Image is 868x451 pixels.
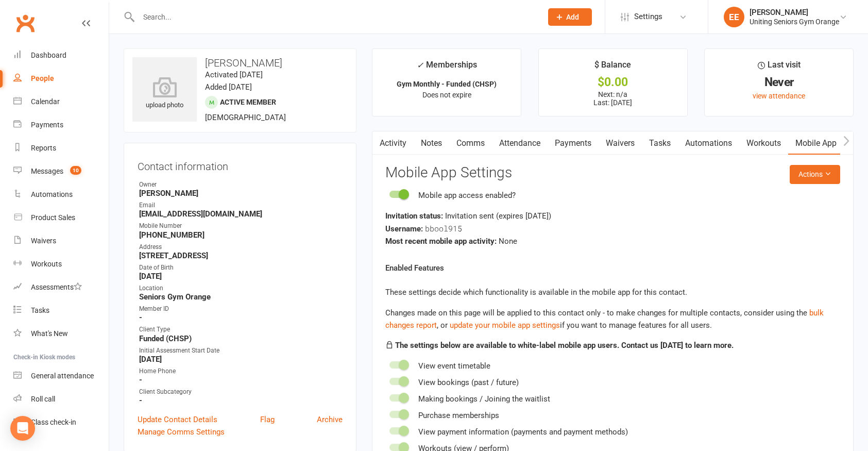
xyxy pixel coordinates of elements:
[139,251,343,260] strong: [STREET_ADDRESS]
[13,276,109,299] a: Assessments
[753,92,805,100] a: view attendance
[31,395,55,403] div: Roll call
[385,308,824,330] span: , or
[138,426,225,438] a: Manage Comms Settings
[13,206,109,229] a: Product Sales
[397,80,497,88] strong: Gym Monthly - Funded (CHSP)
[205,113,286,122] span: [DEMOGRAPHIC_DATA]
[678,131,739,155] a: Automations
[385,165,840,181] h3: Mobile App Settings
[31,51,66,59] div: Dashboard
[13,160,109,183] a: Messages 10
[70,166,81,175] span: 10
[139,292,343,302] strong: Seniors Gym Orange
[138,157,343,172] h3: Contact information
[750,8,839,17] div: [PERSON_NAME]
[31,260,62,268] div: Workouts
[13,364,109,388] a: General attendance kiosk mode
[594,58,631,77] div: $ Balance
[10,416,35,441] div: Open Intercom Messenger
[422,91,471,99] span: Does not expire
[385,307,840,331] div: Changes made on this page will be applied to this contact only - to make changes for multiple con...
[548,77,678,88] div: $0.00
[13,137,109,160] a: Reports
[13,322,109,345] a: What's New
[139,201,343,210] div: Email
[13,44,109,67] a: Dashboard
[139,209,343,219] strong: [EMAIL_ADDRESS][DOMAIN_NAME]
[12,10,38,36] a: Clubworx
[566,13,579,21] span: Add
[31,167,63,175] div: Messages
[492,131,548,155] a: Attendance
[13,411,109,434] a: Class kiosk mode
[139,189,343,198] strong: [PERSON_NAME]
[31,418,76,426] div: Class check-in
[496,211,551,221] span: (expires [DATE] )
[13,388,109,411] a: Roll call
[31,190,73,198] div: Automations
[417,60,423,70] i: ✓
[385,237,497,246] strong: Most recent mobile app activity:
[13,299,109,322] a: Tasks
[414,131,449,155] a: Notes
[139,304,343,314] div: Member ID
[31,306,49,314] div: Tasks
[385,308,824,330] a: bulk changes report
[599,131,642,155] a: Waivers
[139,334,343,343] strong: Funded (CHSP)
[139,180,343,190] div: Owner
[31,237,56,245] div: Waivers
[139,272,343,281] strong: [DATE]
[385,211,443,221] strong: Invitation status:
[139,242,343,252] div: Address
[418,394,550,404] span: Making bookings / Joining the waitlist
[260,413,275,426] a: Flag
[724,7,744,27] div: EE
[139,366,343,376] div: Home Phone
[790,165,840,183] button: Actions
[139,396,343,405] strong: -
[372,131,414,155] a: Activity
[418,361,490,371] span: View event timetable
[418,427,628,437] span: View payment information (payments and payment methods)
[138,413,217,426] a: Update Contact Details
[31,121,63,129] div: Payments
[135,10,535,24] input: Search...
[31,329,68,338] div: What's New
[642,131,678,155] a: Tasks
[634,5,662,28] span: Settings
[139,346,343,356] div: Initial Assessment Start Date
[317,413,343,426] a: Archive
[205,82,252,92] time: Added [DATE]
[139,263,343,273] div: Date of Birth
[13,253,109,276] a: Workouts
[13,229,109,253] a: Waivers
[139,221,343,231] div: Mobile Number
[450,321,560,330] a: update your mobile app settings
[418,378,519,387] span: View bookings (past / future)
[220,98,276,106] span: Active member
[395,341,734,350] strong: The settings below are available to white-label mobile app users. Contact us [DATE] to learn more.
[139,230,343,240] strong: [PHONE_NUMBER]
[139,313,343,322] strong: -
[548,131,599,155] a: Payments
[750,17,839,26] div: Uniting Seniors Gym Orange
[418,411,499,420] span: Purchase memberships
[132,57,348,69] h3: [PERSON_NAME]
[139,355,343,364] strong: [DATE]
[13,67,109,90] a: People
[205,70,263,79] time: Activated [DATE]
[548,90,678,107] p: Next: n/a Last: [DATE]
[31,372,94,380] div: General attendance
[31,74,54,82] div: People
[739,131,788,155] a: Workouts
[788,131,844,155] a: Mobile App
[417,58,477,77] div: Memberships
[385,224,423,233] strong: Username:
[418,189,516,202] div: Mobile app access enabled?
[13,183,109,206] a: Automations
[139,283,343,293] div: Location
[714,77,844,88] div: Never
[758,58,801,77] div: Last visit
